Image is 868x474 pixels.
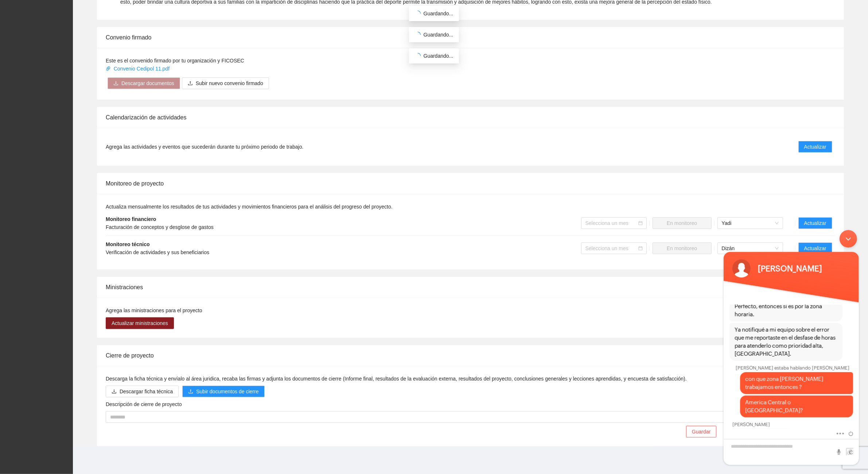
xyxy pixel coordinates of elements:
span: Guardando... [424,11,454,16]
span: upload [188,81,193,87]
span: Guardando... [424,32,454,38]
button: Actualizar [798,217,832,229]
span: Este es el convenido firmado por tu organización y FICOSEC [106,58,244,64]
span: Subir documentos de cierre [196,387,258,395]
strong: Monitoreo financiero [106,216,156,222]
div: Cierre de proyecto [106,345,835,366]
button: uploadSubir documentos de cierre [182,386,264,397]
textarea: Descripción de cierre de proyecto [106,411,835,423]
span: paper-clip [106,66,111,71]
span: Yadi [722,218,779,229]
div: Monitoreo de proyecto [106,173,835,194]
a: downloadDescargar ficha técnica [106,389,179,394]
span: Actualizar [804,219,826,227]
span: calendar [638,246,643,251]
span: upload [188,389,193,395]
span: Descargar documentos [121,79,174,87]
a: Actualizar ministraciones [106,320,174,326]
span: Agrega las ministraciones para el proyecto [106,307,202,313]
span: Verificación de actividades y sus beneficiarios [106,249,209,255]
iframe: SalesIQ Chatwindow [720,226,863,469]
span: loading [413,31,421,39]
span: Actualizar ministraciones [112,319,168,327]
span: Guardando... [424,53,454,59]
strong: Monitoreo técnico [106,241,150,247]
button: Actualizar ministraciones [106,317,174,329]
button: downloadDescargar documentos [108,77,180,89]
span: Descarga la ficha técnica y envíalo al área juridica, recaba las firmas y adjunta los documentos ... [106,376,687,382]
span: uploadSubir nuevo convenio firmado [182,80,269,86]
span: Actualiza mensualmente los resultados de tus actividades y movimientos financieros para el anális... [106,204,393,210]
div: Calendarización de actividades [106,107,835,128]
span: Agrega las actividades y eventos que sucederán durante tu próximo periodo de trabajo. [106,143,303,151]
button: downloadDescargar ficha técnica [106,386,179,397]
span: uploadSubir documentos de cierre [182,389,264,394]
span: download [113,81,118,87]
button: uploadSubir nuevo convenio firmado [182,77,269,89]
div: Ministraciones [106,277,835,298]
span: download [112,389,117,395]
button: Guardar [686,426,716,437]
div: Convenio firmado [106,27,835,48]
span: loading [413,52,421,60]
span: Guardar [692,428,711,436]
label: Descripción de cierre de proyecto [106,400,182,408]
span: Actualizar [804,143,826,151]
span: Subir nuevo convenio firmado [196,79,263,87]
span: Descargar ficha técnica [120,387,173,395]
span: calendar [638,221,643,225]
a: Convenio Cedipol 11.pdf [106,66,171,72]
button: Actualizar [798,141,832,153]
span: Facturación de conceptos y desglose de gastos [106,224,214,230]
span: loading [413,9,421,18]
